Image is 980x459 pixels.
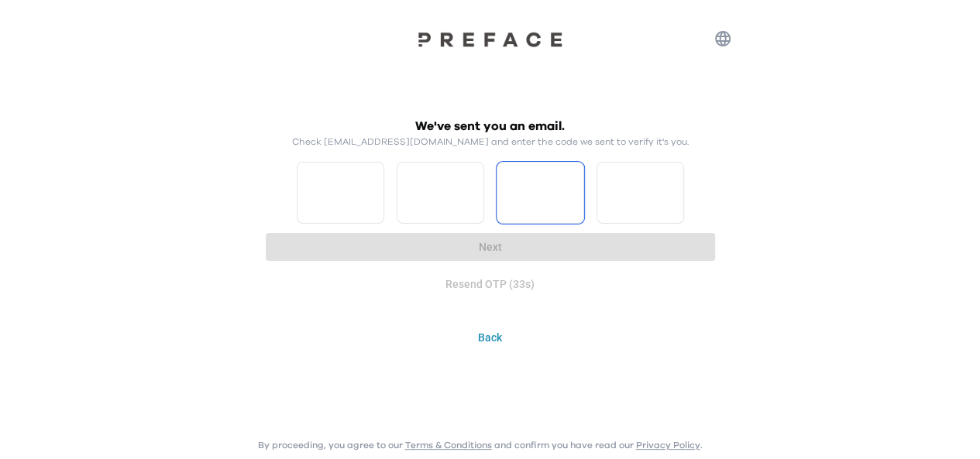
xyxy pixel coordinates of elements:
input: Please enter OTP character 3 [497,162,584,224]
input: Please enter OTP character 2 [397,162,484,224]
a: Terms & Conditions [405,440,492,450]
input: Please enter OTP character 4 [597,162,684,224]
button: Back [258,324,723,352]
p: Check [EMAIL_ADDRESS][DOMAIN_NAME] and enter the code we sent to verify it's you. [292,135,689,148]
p: By proceeding, you agree to our and confirm you have read our . [258,439,703,451]
input: Please enter OTP character 1 [297,162,384,224]
a: Privacy Policy [636,440,700,450]
h2: We've sent you an email. [415,117,565,135]
img: Preface Logo [413,31,568,47]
